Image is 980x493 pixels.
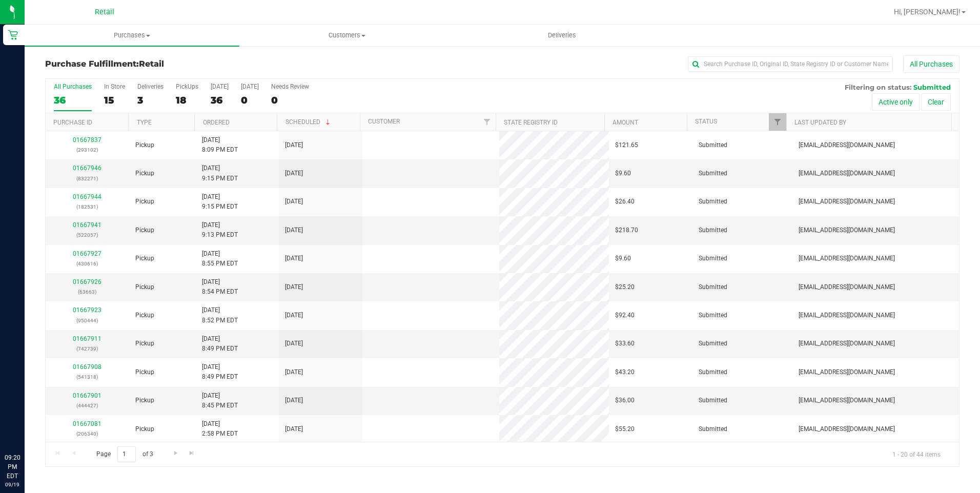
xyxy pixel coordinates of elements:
[135,197,154,207] span: Pickup
[240,31,454,40] span: Customers
[73,278,101,285] a: 01667926
[5,453,20,481] p: 09:20 PM EDT
[615,367,635,377] span: $43.20
[455,25,669,46] a: Deliveries
[769,113,786,131] a: Filter
[73,363,101,371] a: 01667908
[52,230,123,240] p: (522057)
[699,424,727,434] span: Submitted
[615,424,635,434] span: $55.20
[211,94,229,106] div: 36
[202,419,238,439] span: [DATE] 2:58 PM EDT
[202,249,238,269] span: [DATE] 8:55 PM EDT
[202,220,238,240] span: [DATE] 9:13 PM EDT
[688,56,893,72] input: Search Purchase ID, Original ID, State Registry ID or Customer Name...
[117,446,136,462] input: 1
[699,169,727,178] span: Submitted
[285,225,303,235] span: [DATE]
[52,401,123,410] p: (444427)
[615,396,635,405] span: $36.00
[615,311,635,320] span: $92.40
[104,94,125,106] div: 15
[884,446,949,462] span: 1 - 20 of 44 items
[211,83,229,90] div: [DATE]
[52,316,123,325] p: (950444)
[699,396,727,405] span: Submitted
[137,94,164,106] div: 3
[202,362,238,382] span: [DATE] 8:49 PM EDT
[794,119,846,126] a: Last Updated By
[615,140,638,150] span: $121.65
[95,8,114,16] span: Retail
[52,287,123,297] p: (63663)
[73,420,101,427] a: 01667081
[285,197,303,207] span: [DATE]
[285,367,303,377] span: [DATE]
[799,169,895,178] span: [EMAIL_ADDRESS][DOMAIN_NAME]
[615,282,635,292] span: $25.20
[135,169,154,178] span: Pickup
[799,396,895,405] span: [EMAIL_ADDRESS][DOMAIN_NAME]
[135,140,154,150] span: Pickup
[168,446,183,460] a: Go to the next page
[45,59,350,69] h3: Purchase Fulfillment:
[135,367,154,377] span: Pickup
[799,225,895,235] span: [EMAIL_ADDRESS][DOMAIN_NAME]
[202,163,238,183] span: [DATE] 9:15 PM EDT
[203,119,230,126] a: Ordered
[88,446,161,462] span: Page of 3
[185,446,199,460] a: Go to the last page
[479,113,496,131] a: Filter
[202,334,238,354] span: [DATE] 8:49 PM EDT
[921,93,951,111] button: Clear
[285,254,303,263] span: [DATE]
[239,25,454,46] a: Customers
[799,424,895,434] span: [EMAIL_ADDRESS][DOMAIN_NAME]
[368,118,400,125] a: Customer
[202,391,238,410] span: [DATE] 8:45 PM EDT
[52,202,123,212] p: (182531)
[202,192,238,212] span: [DATE] 9:15 PM EDT
[845,83,911,91] span: Filtering on status:
[52,174,123,183] p: (832271)
[5,481,20,488] p: 09/19
[504,119,558,126] a: State Registry ID
[202,135,238,155] span: [DATE] 8:09 PM EDT
[285,169,303,178] span: [DATE]
[25,31,239,40] span: Purchases
[104,83,125,90] div: In Store
[615,169,631,178] span: $9.60
[176,94,198,106] div: 18
[241,94,259,106] div: 0
[615,339,635,348] span: $33.60
[285,311,303,320] span: [DATE]
[73,221,101,229] a: 01667941
[799,367,895,377] span: [EMAIL_ADDRESS][DOMAIN_NAME]
[285,282,303,292] span: [DATE]
[903,55,959,73] button: All Purchases
[53,119,92,126] a: Purchase ID
[54,94,92,106] div: 36
[699,254,727,263] span: Submitted
[271,94,309,106] div: 0
[615,225,638,235] span: $218.70
[285,140,303,150] span: [DATE]
[135,311,154,320] span: Pickup
[612,119,638,126] a: Amount
[135,339,154,348] span: Pickup
[534,31,590,40] span: Deliveries
[699,140,727,150] span: Submitted
[695,118,717,125] a: Status
[799,254,895,263] span: [EMAIL_ADDRESS][DOMAIN_NAME]
[615,197,635,207] span: $26.40
[73,165,101,172] a: 01667946
[699,367,727,377] span: Submitted
[202,305,238,325] span: [DATE] 8:52 PM EDT
[699,339,727,348] span: Submitted
[285,339,303,348] span: [DATE]
[137,83,164,90] div: Deliveries
[73,306,101,314] a: 01667923
[73,250,101,257] a: 01667927
[52,259,123,269] p: (430616)
[52,344,123,354] p: (742739)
